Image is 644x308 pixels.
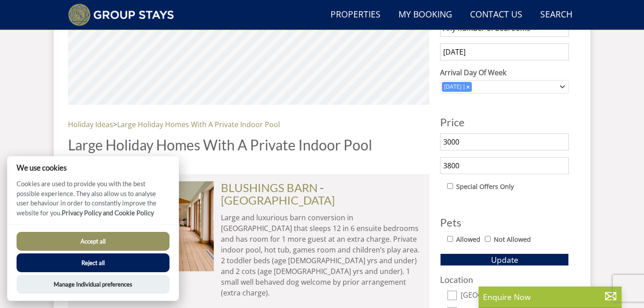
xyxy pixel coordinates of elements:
a: Holiday Ideas [68,120,113,129]
label: Not Allowed [494,235,531,244]
button: Manage Individual preferences [17,275,169,294]
a: BLUSHINGS BARN [221,181,318,194]
label: [GEOGRAPHIC_DATA] [461,291,569,301]
h1: Large Holiday Homes With A Private Indoor Pool [68,137,429,153]
div: [DATE] [442,83,464,91]
h3: Price [440,116,569,128]
a: Properties [327,5,384,25]
h2: We use cookies [7,163,179,172]
span: > [113,120,117,129]
input: Arrival Date [440,43,569,60]
p: Cookies are used to provide you with the best possible experience. They also allow us to analyse ... [7,179,179,224]
a: Large Holiday Homes With A Private Indoor Pool [117,120,280,129]
input: To [440,157,569,174]
input: From [440,133,569,150]
label: Special Offers Only [456,182,514,192]
a: Contact Us [466,5,526,25]
p: Enquire Now [483,291,617,303]
img: Group Stays [68,4,174,26]
span: Update [491,254,518,265]
a: [GEOGRAPHIC_DATA] [221,193,335,207]
p: Large and luxurious barn conversion in [GEOGRAPHIC_DATA] that sleeps 12 in 6 ensuite bedrooms and... [221,212,422,298]
h3: Location [440,275,569,284]
button: Reject all [17,253,169,272]
div: Combobox [440,80,569,94]
a: Privacy Policy and Cookie Policy [62,209,154,217]
button: Update [440,253,569,266]
a: Search [537,5,576,25]
span: - [221,181,335,207]
a: My Booking [395,5,456,25]
label: Arrival Day Of Week [440,67,569,78]
h3: Pets [440,217,569,228]
label: Allowed [456,235,480,244]
button: Accept all [17,232,169,251]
